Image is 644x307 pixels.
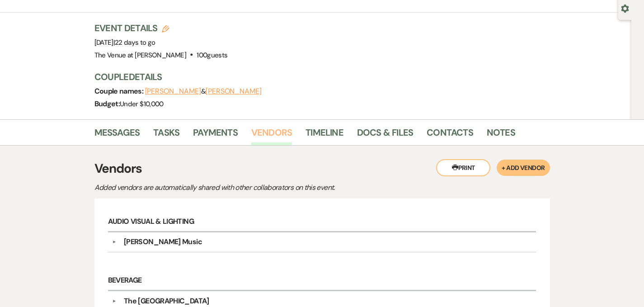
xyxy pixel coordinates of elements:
a: Messages [94,125,140,145]
span: Couple names: [94,86,145,96]
span: Under $10,000 [120,99,164,109]
span: The Venue at [PERSON_NAME] [94,51,186,60]
span: 22 days to go [115,38,155,47]
div: [PERSON_NAME] Music [124,236,202,247]
h3: Vendors [94,159,550,178]
button: Open lead details [621,4,629,12]
a: Vendors [251,125,292,145]
span: & [145,87,262,96]
div: The [GEOGRAPHIC_DATA] [124,296,209,307]
span: | [113,38,155,47]
a: Tasks [153,125,179,145]
span: 100 guests [197,51,227,60]
button: [PERSON_NAME] [206,88,262,95]
h3: Event Details [94,22,228,34]
span: [DATE] [94,38,155,47]
a: Contacts [427,125,473,145]
button: Print [436,159,490,176]
button: [PERSON_NAME] [145,88,201,95]
span: Budget: [94,99,120,109]
a: Notes [487,125,515,145]
p: Added vendors are automatically shared with other collaborators on this event. [94,182,411,194]
a: Timeline [306,125,343,145]
a: Payments [193,125,238,145]
h6: Beverage [108,271,536,291]
button: + Add Vendor [497,160,550,176]
button: ▼ [109,299,120,303]
h3: Couple Details [94,71,601,83]
h6: Audio Visual & Lighting [108,213,536,232]
a: Docs & Files [357,125,413,145]
button: ▼ [109,240,120,244]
